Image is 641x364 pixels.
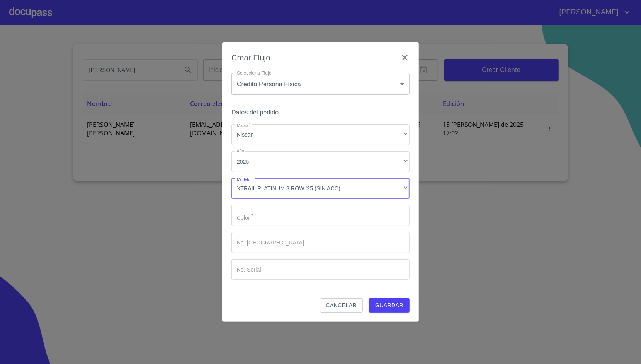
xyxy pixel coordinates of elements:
[320,298,363,313] button: Cancelar
[231,178,410,199] div: XTRAIL PLATINUM 3 ROW '25 (SIN ACC)
[231,151,410,172] div: 2025
[375,301,403,310] span: Guardar
[231,73,410,95] div: Crédito Persona Física
[326,301,357,310] span: Cancelar
[231,107,410,118] h6: Datos del pedido
[231,51,270,64] h6: Crear Flujo
[369,298,410,313] button: Guardar
[231,124,410,145] div: Nissan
